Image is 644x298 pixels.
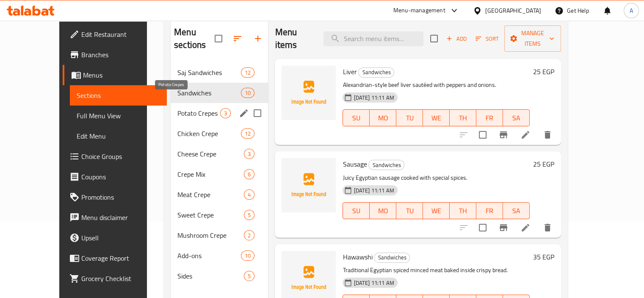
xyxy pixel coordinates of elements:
span: Sandwiches [359,67,394,77]
a: Full Menu View [70,106,167,126]
a: Edit Menu [70,126,167,146]
button: delete [537,125,558,145]
div: Sweet Crepe5 [171,205,268,225]
span: 12 [241,130,254,138]
span: Crepe Mix [177,169,244,179]
p: Alexandrian-style beef liver sautéed with peppers and onions. [343,80,529,90]
span: TU [400,205,420,217]
div: items [244,189,254,200]
div: items [241,128,254,139]
span: Sides [177,271,244,281]
span: Manage items [511,28,554,49]
span: Choice Groups [81,151,160,162]
input: search [323,31,423,46]
span: 3 [244,150,254,158]
div: Cheese Crepe [177,149,244,159]
a: Promotions [63,187,167,207]
h2: Menu items [275,26,313,51]
button: TU [396,202,423,219]
div: Sandwiches [368,160,404,170]
div: items [241,67,254,78]
span: 5 [244,272,254,280]
button: Manage items [504,25,561,52]
p: Juicy Egyptian sausage cooked with special spices. [343,173,529,183]
span: Potato Crepes [177,108,220,118]
button: SU [343,202,370,219]
span: Mushroom Crepe [177,230,244,240]
div: Meat Crepe4 [171,184,268,205]
button: SA [503,202,530,219]
img: Sausage [282,158,336,212]
span: Upsell [81,233,160,243]
div: Sandwiches [177,88,241,98]
span: SA [506,112,526,124]
span: MO [373,112,393,124]
button: Sort [473,32,501,45]
div: Mushroom Crepe2 [171,225,268,245]
a: Grocery Checklist [63,268,167,289]
span: Sort [475,34,499,44]
div: items [244,210,254,220]
h6: 25 EGP [533,158,554,170]
span: Select to update [474,126,492,144]
span: Branches [81,50,160,60]
span: Liver [343,65,357,78]
span: Sausage [343,158,367,170]
span: Select to update [474,219,492,237]
span: Select section [425,30,443,47]
div: Potato Crepes3edit [171,103,268,123]
span: [DATE] 11:11 AM [350,94,397,102]
span: SU [346,205,366,217]
div: Chicken Crepe [177,128,241,139]
div: Add-ons [177,251,241,261]
span: 4 [244,191,254,199]
span: Sections [77,90,160,100]
span: Promotions [81,192,160,202]
a: Coverage Report [63,248,167,268]
a: Upsell [63,228,167,248]
a: Edit menu item [520,130,531,140]
span: Hawawshi [343,251,372,263]
span: Grocery Checklist [81,273,160,284]
span: SU [346,112,366,124]
div: items [241,88,254,98]
div: Saj Sandwiches12 [171,62,268,83]
h6: 35 EGP [533,251,554,263]
div: items [244,169,254,179]
button: Branch-specific-item [493,217,514,238]
span: WE [426,112,446,124]
div: Sandwiches [374,253,410,263]
button: SU [343,109,370,126]
button: SA [503,109,530,126]
span: FR [480,205,500,217]
span: TH [453,112,473,124]
button: TU [396,109,423,126]
div: Sweet Crepe [177,210,244,220]
span: A [630,6,633,15]
button: edit [238,107,250,120]
button: MO [370,202,396,219]
span: Add item [443,32,470,45]
button: FR [476,202,503,219]
span: Menus [83,70,160,80]
a: Branches [63,45,167,65]
span: Menu disclaimer [81,212,160,223]
div: Add-ons10 [171,245,268,266]
div: [GEOGRAPHIC_DATA] [485,6,541,15]
span: Coverage Report [81,253,160,263]
button: WE [423,109,450,126]
div: Cheese Crepe3 [171,144,268,164]
div: items [241,251,254,261]
p: Traditional Egyptian spiced minced meat baked inside crispy bread. [343,265,529,276]
span: MO [373,205,393,217]
span: TH [453,205,473,217]
span: 10 [241,89,254,97]
a: Edit menu item [520,223,531,233]
span: Saj Sandwiches [177,67,241,78]
span: Edit Menu [77,131,160,141]
span: Meat Crepe [177,189,244,200]
nav: Menu sections [171,59,268,290]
